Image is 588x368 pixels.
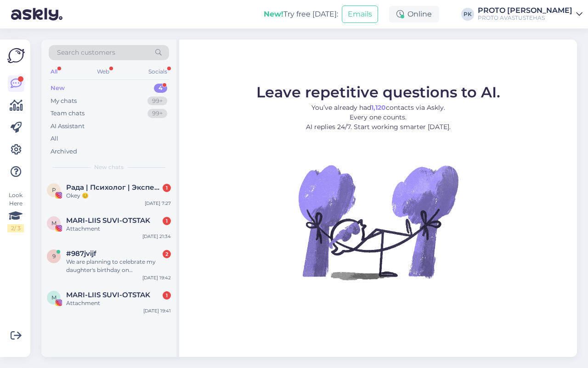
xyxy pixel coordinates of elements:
div: [DATE] 19:41 [143,307,171,314]
div: New [51,84,65,93]
div: Web [95,66,111,78]
div: All [51,134,58,143]
div: [DATE] 21:34 [142,233,171,240]
div: Try free [DATE]: [264,9,338,20]
div: [DATE] 7:27 [145,200,171,207]
div: All [49,66,59,78]
div: PROTO [PERSON_NAME] [478,7,572,14]
span: Search customers [57,48,115,57]
img: Askly Logo [7,47,25,64]
div: Socials [147,66,169,78]
div: 2 [163,250,171,258]
button: Emails [342,6,378,23]
div: PROTO AVASTUSTEHAS [478,14,572,22]
span: MARI-LIIS SUVI-OTSTAK [66,291,150,299]
div: Attachment [66,299,171,307]
div: Look Here [7,191,24,232]
span: New chats [94,163,124,171]
span: #987jvijf [66,249,96,258]
div: 1 [163,291,171,300]
p: You’ve already had contacts via Askly. Every one counts. AI replies 24/7. Start working smarter [... [256,103,500,132]
div: PK [461,8,474,21]
span: Leave repetitive questions to AI. [256,83,500,101]
div: Attachment [66,225,171,233]
div: 1 [163,217,171,225]
div: Okey 😊 [66,192,171,200]
span: Р [52,187,56,193]
span: 9 [52,253,56,260]
span: MARI-LIIS SUVI-OTSTAK [66,216,150,225]
div: 99+ [147,109,167,118]
div: Team chats [51,109,85,118]
div: Archived [51,147,77,156]
div: Online [389,6,439,23]
b: New! [264,10,283,18]
div: 1 [163,184,171,192]
div: 99+ [147,96,167,106]
b: 1,120 [371,103,386,112]
div: 4 [154,84,167,93]
span: Рада | Психолог | Эксперт по развитию детей [66,183,162,192]
span: M [51,294,57,301]
div: We are planning to celebrate my daughter's birthday on [DEMOGRAPHIC_DATA] at Proto. We will order... [66,258,171,274]
div: 2 / 3 [7,224,24,232]
a: PROTO [PERSON_NAME]PROTO AVASTUSTEHAS [478,7,582,22]
div: [DATE] 19:42 [142,274,171,281]
img: No Chat active [295,139,461,305]
span: M [51,220,57,226]
div: AI Assistant [51,122,85,131]
div: My chats [51,96,77,106]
